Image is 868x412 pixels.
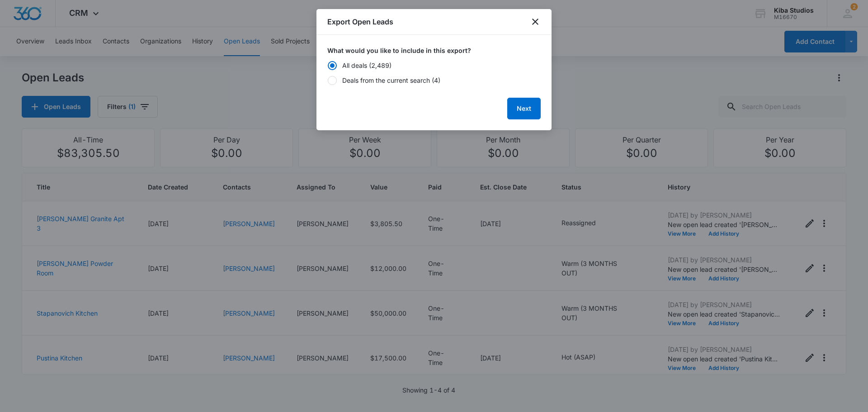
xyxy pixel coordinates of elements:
[342,61,392,70] div: All deals (2,489)
[530,16,541,27] button: close
[507,98,541,119] button: Next
[342,76,440,85] div: Deals from the current search (4)
[327,46,541,55] label: What would you like to include in this export?
[327,16,393,27] h1: Export Open Leads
